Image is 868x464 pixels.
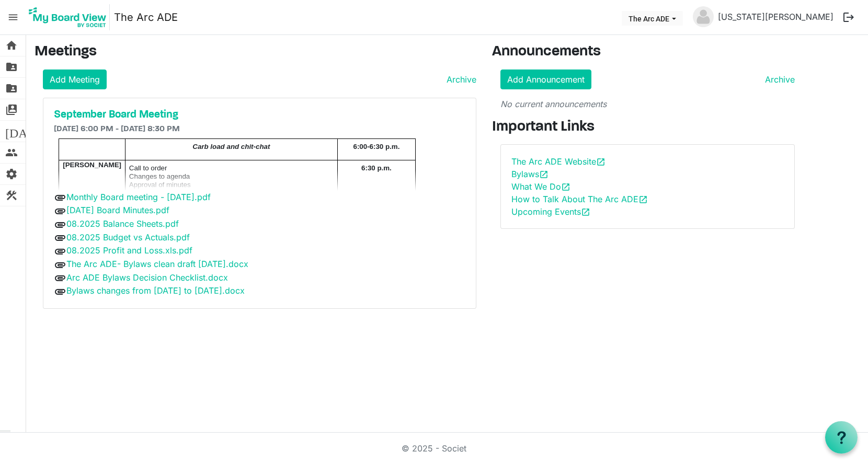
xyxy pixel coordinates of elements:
[54,124,465,134] h6: [DATE] 6:00 PM - [DATE] 8:30 PM
[5,121,45,142] span: [DATE]
[5,164,18,184] span: settings
[54,231,66,244] span: attachment
[54,218,66,231] span: attachment
[5,99,18,120] span: switch_account
[5,78,18,99] span: folder_shared
[693,6,714,27] img: no-profile-picture.svg
[511,206,590,217] a: Upcoming Eventsopen_in_new
[54,285,66,298] span: attachment
[66,232,190,242] a: 08.2025 Budget vs Actuals.pdf
[361,164,392,172] span: 6:30 p.m.
[54,191,66,204] span: attachment
[129,181,191,189] span: Approval of minutes
[35,43,476,61] h3: Meetings
[66,218,179,229] a: 08.2025 Balance Sheets.pdf
[761,73,795,86] a: Archive
[714,6,838,27] a: [US_STATE][PERSON_NAME]
[492,43,803,61] h3: Announcements
[492,119,803,136] h3: Important Links
[539,170,549,179] span: open_in_new
[500,69,591,89] a: Add Announcement
[5,35,18,56] span: home
[54,109,465,121] a: September Board Meeting
[66,272,228,283] a: Arc ADE Bylaws Decision Checklist.docx
[66,259,248,269] a: The Arc ADE- Bylaws clean draft [DATE].docx
[54,259,66,271] span: attachment
[596,157,606,167] span: open_in_new
[638,195,648,204] span: open_in_new
[511,156,606,167] a: The Arc ADE Websiteopen_in_new
[192,143,270,150] span: Carb load and chit-chat
[54,205,66,217] span: attachment
[5,142,18,163] span: people
[63,161,121,169] span: [PERSON_NAME]
[402,443,466,454] a: © 2025 - Societ
[5,56,18,77] span: folder_shared
[114,7,178,28] a: The Arc ADE
[26,4,114,30] a: My Board View Logo
[66,192,211,202] a: Monthly Board meeting - [DATE].pdf
[26,4,110,30] img: My Board View Logo
[581,207,590,217] span: open_in_new
[442,73,476,86] a: Archive
[129,172,190,180] span: Changes to agenda
[54,272,66,284] span: attachment
[500,98,795,110] p: No current announcements
[353,143,399,150] span: 6:00-6:30 p.m.
[561,182,570,192] span: open_in_new
[66,205,169,215] a: [DATE] Board Minutes.pdf
[511,169,549,179] a: Bylawsopen_in_new
[511,194,648,204] a: How to Talk About The Arc ADEopen_in_new
[5,185,18,206] span: construction
[129,164,167,172] span: Call to order
[66,285,245,296] a: Bylaws changes from [DATE] to [DATE].docx
[838,6,860,28] button: logout
[3,7,23,27] span: menu
[66,245,192,256] a: 08.2025 Profit and Loss.xls.pdf
[511,181,570,192] a: What We Doopen_in_new
[54,245,66,258] span: attachment
[43,69,107,89] a: Add Meeting
[622,11,683,26] button: The Arc ADE dropdownbutton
